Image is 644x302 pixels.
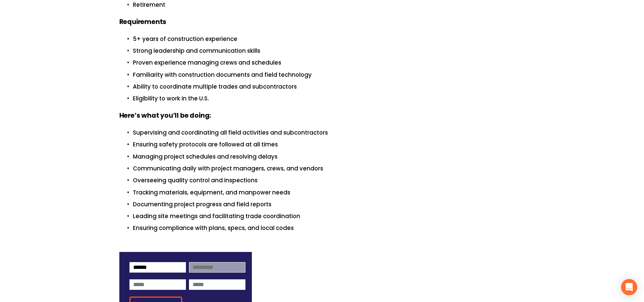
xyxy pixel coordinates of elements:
[133,152,525,161] p: Managing project schedules and resolving delays
[133,140,525,149] p: Ensuring safety protocols are followed at all times
[133,94,525,103] p: Eligibility to work in the U.S.
[133,164,525,173] p: Communicating daily with project managers, crews, and vendors
[133,46,525,55] p: Strong leadership and communication skills
[133,128,525,137] p: Supervising and coordinating all field activities and subcontractors
[133,82,525,91] p: Ability to coordinate multiple trades and subcontractors
[133,176,525,185] p: Overseeing quality control and inspections
[133,224,525,233] p: Ensuring compliance with plans, specs, and local codes
[133,200,525,209] p: Documenting project progress and field reports
[119,17,167,26] strong: Requirements
[133,70,525,79] p: Familiarity with construction documents and field technology
[133,0,525,9] p: Retirement
[133,212,525,221] p: Leading site meetings and facilitating trade coordination
[133,58,525,67] p: Proven experience managing crews and schedules
[133,34,525,44] p: 5+ years of construction experience
[133,188,525,197] p: Tracking materials, equipment, and manpower needs
[119,111,211,120] strong: Here’s what you’ll be doing:
[621,279,637,295] div: Open Intercom Messenger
